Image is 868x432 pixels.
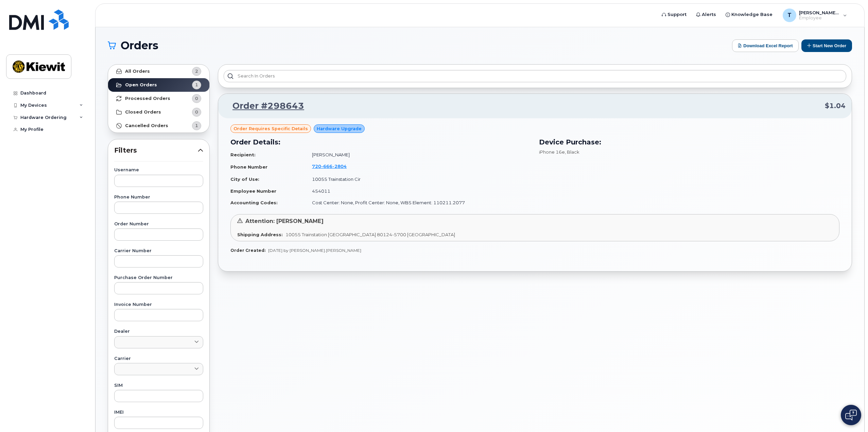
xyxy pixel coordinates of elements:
label: Phone Number [114,195,203,200]
span: 0 [195,95,198,102]
strong: All Orders [125,69,150,74]
label: Purchase Order Number [114,276,203,280]
label: Carrier [114,357,203,361]
strong: Order Created: [230,248,265,253]
label: Dealer [114,329,203,334]
span: 1 [195,82,198,88]
span: 666 [321,163,332,169]
span: 720 [312,163,347,169]
label: Username [114,168,203,172]
span: $1.04 [825,101,846,111]
strong: Cancelled Orders [125,123,168,128]
span: 1 [195,122,198,129]
a: All Orders2 [108,65,209,78]
a: Open Orders1 [108,78,209,92]
span: 10055 Trainstation [GEOGRAPHIC_DATA] 80124-5700 [GEOGRAPHIC_DATA] [285,232,455,237]
strong: Accounting Codes: [230,200,278,205]
strong: Recipient: [230,152,256,157]
a: Closed Orders0 [108,105,209,119]
td: 10055 Trainstation Cir [306,173,531,185]
span: Order requires Specific details [233,125,308,132]
td: 454011 [306,185,531,197]
a: Cancelled Orders1 [108,119,209,133]
td: [PERSON_NAME] [306,149,531,161]
label: Order Number [114,222,203,226]
a: Order #298643 [224,100,304,112]
strong: Closed Orders [125,109,161,115]
input: Search in orders [224,70,846,82]
label: Invoice Number [114,303,203,307]
strong: Phone Number [230,164,267,170]
strong: Open Orders [125,82,157,88]
span: iPhone 16e [539,149,565,155]
button: Download Excel Report [732,39,799,52]
strong: Employee Number [230,188,276,194]
label: IMEI [114,410,203,415]
span: Attention: [PERSON_NAME] [245,218,324,224]
strong: Processed Orders [125,96,170,101]
button: Start New Order [801,39,852,52]
h3: Order Details: [230,137,531,147]
label: Carrier Number [114,249,203,253]
span: 0 [195,109,198,115]
a: Processed Orders0 [108,92,209,105]
label: SIM [114,383,203,388]
img: Open chat [845,410,857,420]
span: Filters [114,145,198,155]
span: Hardware Upgrade [317,125,362,132]
span: 2 [195,68,198,74]
h3: Device Purchase: [539,137,839,147]
strong: City of Use: [230,176,259,182]
td: Cost Center: None, Profit Center: None, WBS Element: 110211.2077 [306,197,531,209]
span: [DATE] by [PERSON_NAME].[PERSON_NAME] [268,248,361,253]
span: 2804 [332,163,347,169]
span: , Black [565,149,579,155]
a: 7206662804 [312,163,355,169]
strong: Shipping Address: [237,232,283,237]
span: Orders [121,40,158,51]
